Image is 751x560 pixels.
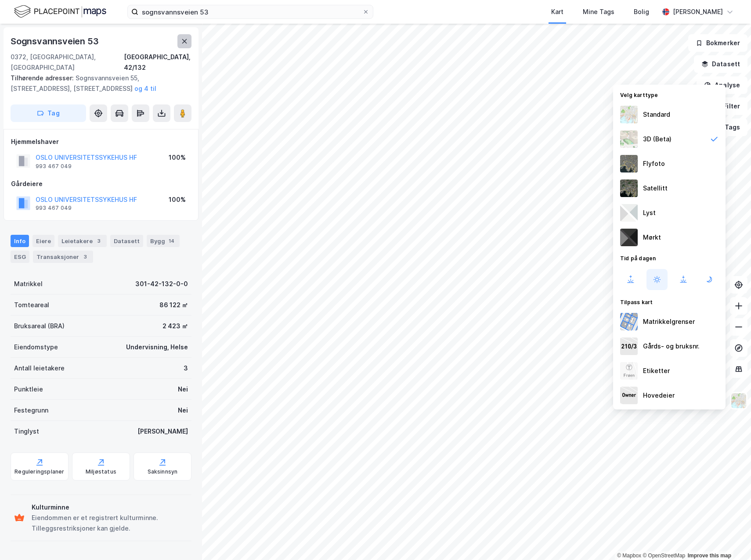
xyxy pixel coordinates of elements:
[11,179,191,189] div: Gårdeiere
[643,390,675,401] div: Hovedeier
[147,235,180,247] div: Bygg
[178,384,188,395] div: Nei
[14,342,58,352] div: Eiendomstype
[705,97,747,115] button: Filter
[643,232,661,243] div: Mørkt
[613,250,726,266] div: Tid på dagen
[643,316,695,327] div: Matrikkelgrenser
[613,294,726,309] div: Tilpass kart
[135,279,188,289] div: 301-42-132-0-0
[634,7,649,17] div: Bolig
[11,136,191,147] div: Hjemmelshaver
[124,52,191,73] div: [GEOGRAPHIC_DATA], 42/132
[643,134,672,144] div: 3D (Beta)
[32,502,188,513] div: Kulturminne
[14,384,43,395] div: Punktleie
[620,313,638,330] img: cadastreBorders.cfe08de4b5ddd52a10de.jpeg
[620,337,638,355] img: cadastreKeys.547ab17ec502f5a4ef2b.jpeg
[14,4,106,19] img: logo.f888ab2527a4732fd821a326f86c7f29.svg
[14,426,39,437] div: Tinglyst
[620,130,638,148] img: Z
[613,86,726,102] div: Velg karttype
[36,163,72,170] div: 993 467 049
[620,179,638,197] img: 9k=
[126,342,188,352] div: Undervisning, Helse
[688,553,731,559] a: Improve this map
[14,405,48,416] div: Festegrunn
[14,300,49,310] div: Tomteareal
[162,321,188,331] div: 2 423 ㎡
[14,468,64,475] div: Reguleringsplaner
[730,392,747,409] img: Z
[617,553,641,559] a: Mapbox
[697,76,747,94] button: Analyse
[643,553,685,559] a: OpenStreetMap
[32,235,54,247] div: Eiere
[137,426,188,437] div: [PERSON_NAME]
[620,229,638,246] img: nCdM7BzjoCAAAAAElFTkSuQmCC
[169,194,186,205] div: 100%
[643,208,656,218] div: Lyst
[673,7,723,17] div: [PERSON_NAME]
[148,468,178,475] div: Saksinnsyn
[583,7,614,17] div: Mine Tags
[94,237,103,245] div: 3
[36,205,72,212] div: 993 467 049
[11,34,100,48] div: Sognsvannsveien 53
[551,7,563,17] div: Kart
[620,204,638,222] img: luj3wr1y2y3+OchiMxRmMxRlscgabnMEmZ7DJGWxyBpucwSZnsMkZbHIGm5zBJmewyRlscgabnMEmZ7DJGWxyBpucwSZnsMkZ...
[643,109,670,120] div: Standard
[110,235,143,247] div: Datasett
[707,118,747,136] button: Tags
[167,237,176,245] div: 14
[11,251,29,263] div: ESG
[14,279,43,289] div: Matrikkel
[184,363,188,373] div: 3
[688,34,747,52] button: Bokmerker
[14,363,65,373] div: Antall leietakere
[169,152,186,163] div: 100%
[11,52,124,73] div: 0372, [GEOGRAPHIC_DATA], [GEOGRAPHIC_DATA]
[620,362,638,380] img: Z
[159,300,188,310] div: 86 122 ㎡
[11,235,29,247] div: Info
[32,513,188,534] div: Eiendommen er et registrert kulturminne. Tilleggsrestriksjoner kan gjelde.
[33,251,93,263] div: Transaksjoner
[86,468,116,475] div: Miljøstatus
[643,183,668,194] div: Satellitt
[707,518,751,560] iframe: Chat Widget
[11,73,184,94] div: Sognsvannsveien 55, [STREET_ADDRESS], [STREET_ADDRESS]
[620,155,638,172] img: Z
[643,366,670,376] div: Etiketter
[14,321,65,331] div: Bruksareal (BRA)
[643,158,665,169] div: Flyfoto
[178,405,188,416] div: Nei
[620,387,638,404] img: majorOwner.b5e170eddb5c04bfeeff.jpeg
[138,5,362,18] input: Søk på adresse, matrikkel, gårdeiere, leietakere eller personer
[620,106,638,123] img: Z
[58,235,107,247] div: Leietakere
[643,341,700,352] div: Gårds- og bruksnr.
[11,74,76,82] span: Tilhørende adresser:
[11,104,86,122] button: Tag
[694,55,747,73] button: Datasett
[81,252,90,261] div: 3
